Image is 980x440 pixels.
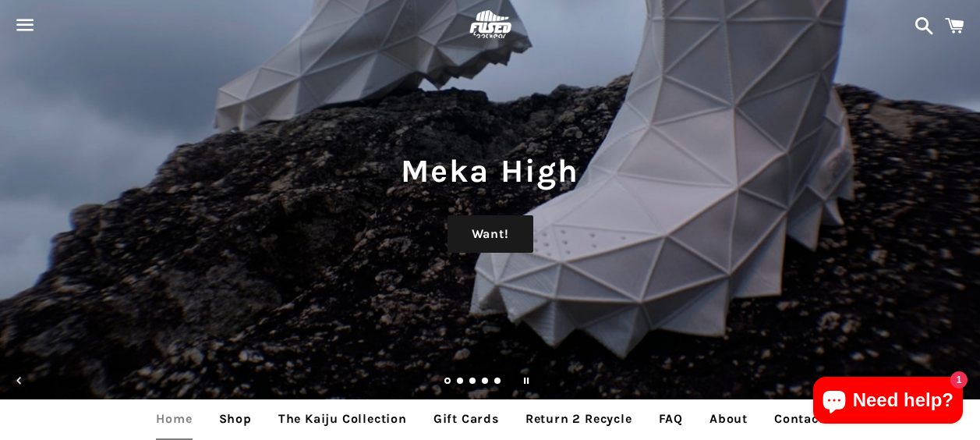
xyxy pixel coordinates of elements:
a: Want! [448,215,533,253]
a: Load slide 2 [457,378,465,386]
h1: Meka High [16,148,964,193]
a: FAQ [647,399,695,438]
a: Contact [762,399,836,438]
a: Shop [207,399,264,438]
button: Next slide [943,364,978,398]
a: Load slide 4 [482,378,490,386]
a: Gift Cards [422,399,511,438]
a: Return 2 Recycle [514,399,644,438]
button: Pause slideshow [509,364,543,398]
a: Slide 1, current [444,378,452,386]
a: Home [144,399,203,438]
a: Load slide 3 [469,378,477,386]
a: Load slide 5 [494,378,502,386]
inbox-online-store-chat: Shopify online store chat [808,377,968,428]
a: About [698,399,759,438]
button: Previous slide [2,364,37,398]
a: The Kaiju Collection [267,399,419,438]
